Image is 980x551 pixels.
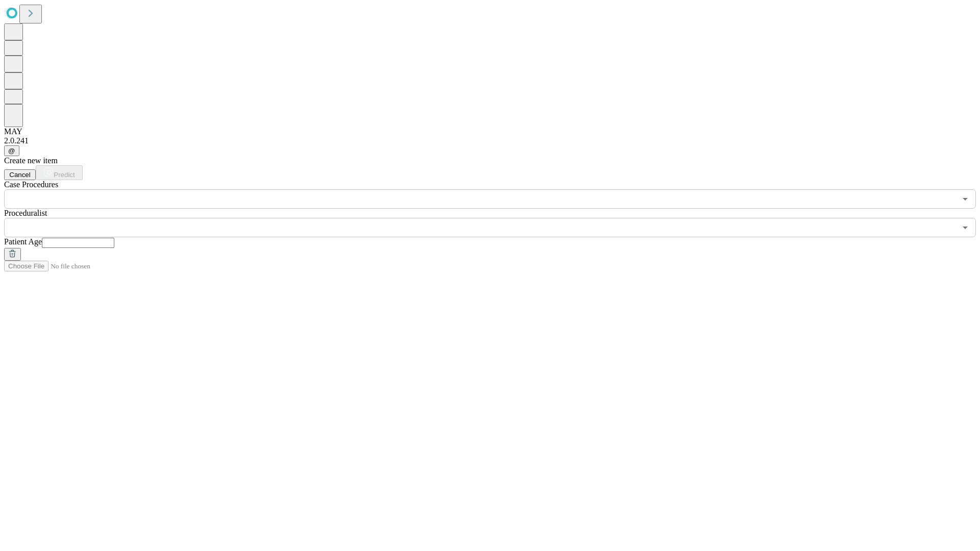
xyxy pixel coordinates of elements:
[4,145,19,156] button: @
[36,165,83,180] button: Predict
[4,237,42,246] span: Patient Age
[8,147,15,155] span: @
[4,169,36,180] button: Cancel
[4,209,47,217] span: Proceduralist
[958,192,972,206] button: Open
[4,127,976,136] div: MAY
[54,171,75,179] span: Predict
[4,156,58,165] span: Create new item
[958,220,972,235] button: Open
[4,136,976,145] div: 2.0.241
[4,180,58,189] span: Scheduled Procedure
[9,171,31,179] span: Cancel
